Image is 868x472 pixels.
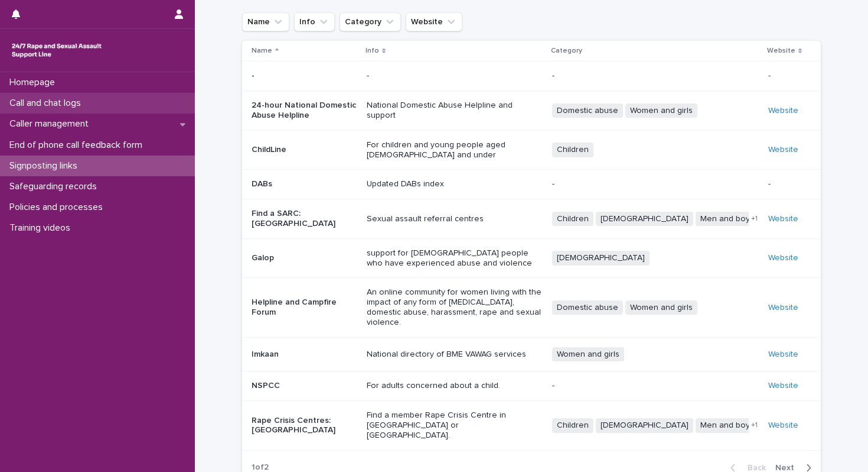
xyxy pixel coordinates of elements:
p: Signposting links [5,160,87,172]
p: Find a member Rape Crisis Centre in [GEOGRAPHIC_DATA] or [GEOGRAPHIC_DATA]. [367,410,543,440]
span: Women and girls [625,104,697,118]
p: Policies and processes [5,202,112,213]
p: - [768,69,773,81]
p: Website [767,44,795,57]
p: Name [252,44,272,57]
tr: Helpline and Campfire ForumAn online community for women living with the impact of any form of [M... [242,278,821,337]
p: National directory of BME VAWAG services [367,350,543,360]
p: Training videos [5,222,80,234]
span: Next [775,464,801,472]
tr: DABsUpdated DABs index--- [242,170,821,199]
a: Website [768,303,798,312]
p: NSPCC [252,381,357,391]
p: End of phone call feedback form [5,140,152,151]
p: Info [366,44,379,57]
p: Homepage [5,77,64,88]
p: - [367,71,543,81]
a: Website [768,350,798,358]
a: Website [768,254,798,262]
span: Women and girls [552,347,624,362]
p: - [252,71,357,81]
p: support for [DEMOGRAPHIC_DATA] people who have experienced abuse and violence [367,248,543,269]
tr: ImkaanNational directory of BME VAWAG servicesWomen and girlsWebsite [242,337,821,371]
p: Find a SARC: [GEOGRAPHIC_DATA] [252,209,357,229]
p: Caller management [5,118,98,130]
tr: Galopsupport for [DEMOGRAPHIC_DATA] people who have experienced abuse and violence[DEMOGRAPHIC_DA... [242,238,821,278]
p: National Domestic Abuse Helpline and support [367,101,543,121]
tr: Rape Crisis Centres: [GEOGRAPHIC_DATA]Find a member Rape Crisis Centre in [GEOGRAPHIC_DATA] or [G... [242,401,821,450]
p: DABs [252,179,357,189]
span: + 1 [751,422,758,429]
span: [DEMOGRAPHIC_DATA] [596,212,693,227]
tr: 24-hour National Domestic Abuse HelplineNational Domestic Abuse Helpline and supportDomestic abus... [242,91,821,131]
p: - [552,179,759,189]
p: - [552,71,759,81]
span: [DEMOGRAPHIC_DATA] [552,251,650,266]
span: Women and girls [625,300,697,315]
span: Domestic abuse [552,104,623,118]
span: Back [740,464,766,472]
p: Category [551,44,582,57]
a: Website [768,382,798,390]
p: Sexual assault referral centres [367,214,543,224]
p: - [552,381,759,391]
p: Rape Crisis Centres: [GEOGRAPHIC_DATA] [252,416,357,436]
span: Men and boys [696,418,759,433]
p: Imkaan [252,350,357,360]
p: Updated DABs index [367,179,543,189]
p: 24-hour National Domestic Abuse Helpline [252,101,357,121]
img: rhQMoQhaT3yELyF149Cw [9,38,104,62]
a: Website [768,421,798,429]
button: Category [340,12,401,31]
tr: ----- [242,62,821,91]
p: ChildLine [252,145,357,155]
p: For adults concerned about a child. [367,381,543,391]
span: Domestic abuse [552,300,623,315]
p: For children and young people aged [DEMOGRAPHIC_DATA] and under [367,140,543,160]
span: Children [552,143,593,157]
p: Call and chat logs [5,98,90,109]
button: Info [294,12,335,31]
p: Safeguarding records [5,181,106,192]
a: Website [768,106,798,115]
span: Children [552,418,593,433]
span: Children [552,212,593,227]
a: Website [768,215,798,223]
tr: ChildLineFor children and young people aged [DEMOGRAPHIC_DATA] and underChildrenWebsite [242,130,821,170]
tr: Find a SARC: [GEOGRAPHIC_DATA]Sexual assault referral centresChildren[DEMOGRAPHIC_DATA]Men and bo... [242,199,821,239]
span: Men and boys [696,212,759,227]
tr: NSPCCFor adults concerned about a child.-Website [242,371,821,401]
p: Galop [252,253,357,263]
p: - [768,177,773,189]
span: [DEMOGRAPHIC_DATA] [596,418,693,433]
p: An online community for women living with the impact of any form of [MEDICAL_DATA], domestic abus... [367,287,543,327]
span: + 1 [751,215,758,222]
button: Name [242,12,289,31]
p: Helpline and Campfire Forum [252,298,357,318]
button: Website [406,12,462,31]
a: Website [768,146,798,154]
